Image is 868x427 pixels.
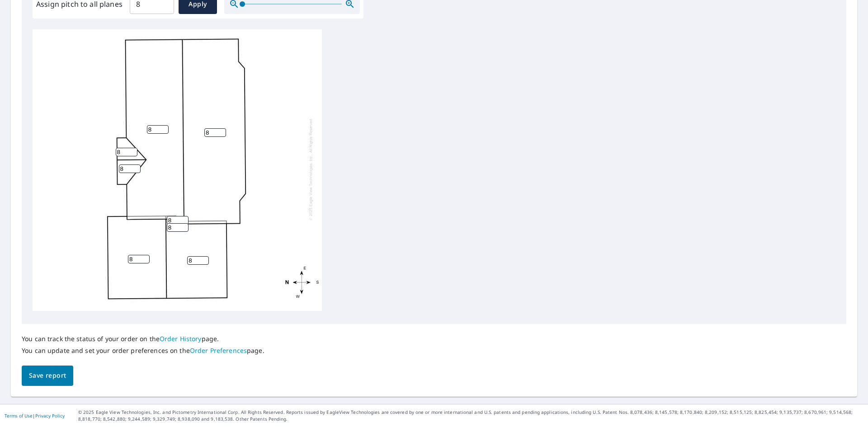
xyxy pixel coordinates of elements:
[22,347,264,355] p: You can update and set your order preferences on the page.
[160,334,202,343] a: Order History
[22,366,73,386] button: Save report
[78,409,863,422] p: © 2025 Eagle View Technologies, Inc. and Pictometry International Corp. All Rights Reserved. Repo...
[35,413,65,419] a: Privacy Policy
[29,370,66,381] span: Save report
[22,335,264,343] p: You can track the status of your order on the page.
[190,346,247,355] a: Order Preferences
[5,413,33,419] a: Terms of Use
[5,413,65,418] p: |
